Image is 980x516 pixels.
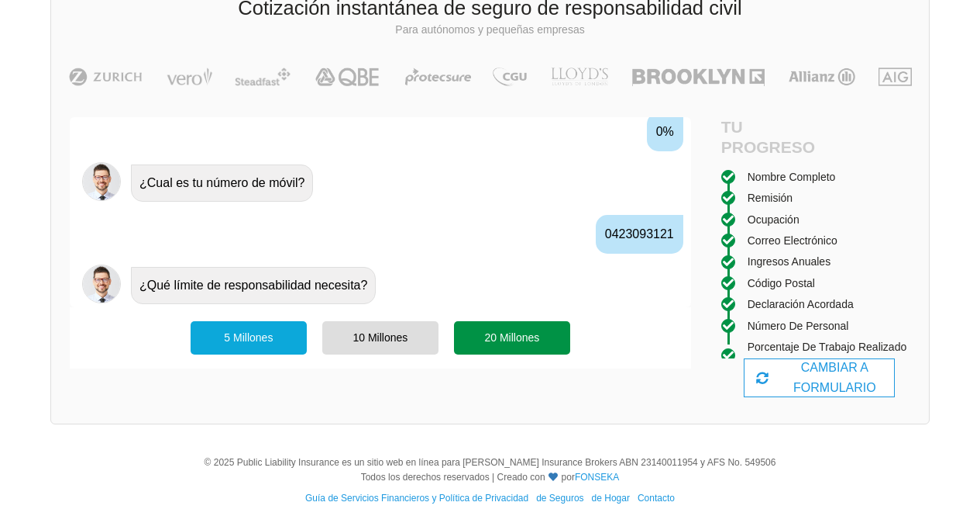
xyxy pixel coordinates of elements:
font: 20 millones [484,331,539,344]
font: 10 millones [352,331,407,344]
img: LLOYD's | Seguro de responsabilidad civil [542,68,617,86]
font: Nombre completo [748,171,836,183]
img: Brooklyn | Seguro de responsabilidad civil [626,68,771,86]
font: © 2025 Public Liability Insurance es un sitio web en línea para [PERSON_NAME] Insurance Brokers A... [205,457,776,468]
img: QBE | Seguro de responsabilidad civil [306,68,390,86]
font: 5 millones [224,331,273,344]
font: Ingresos anuales [748,255,830,268]
font: Declaración acordada [748,298,854,310]
font: Número de personal [748,320,849,332]
a: Guía de Servicios Financieros y Política de Privacidad [305,493,528,504]
font: ¿Qué límite de responsabilidad necesita? [139,279,367,292]
font: por [562,472,575,483]
img: Chatbot | PLI [82,162,121,201]
img: Vero | Seguro de responsabilidad civil [160,68,219,86]
font: 0% [656,125,674,138]
img: Protecsure | Seguro de responsabilidad civil [399,68,477,86]
font: 0423093121 [605,227,674,241]
font: ¿Cual es tu número de móvil? [139,176,304,189]
font: Porcentaje de trabajo realizado por subcontratistas [748,341,906,370]
font: CAMBIAR A FORMULARIO [793,361,876,394]
img: AIG | Seguro de responsabilidad civil [872,68,918,86]
img: Zúrich | Seguro de responsabilidad civil [62,68,150,86]
img: CGU | Seguro de Responsabilidad Civil [487,68,533,86]
font: Para autónomos y pequeñas empresas [395,23,584,36]
img: Allianz | Seguro de responsabilidad civil [781,68,863,86]
font: Todos los derechos reservados | Creado con [361,472,545,483]
font: Código postal [748,277,815,289]
a: Contacto [638,493,675,504]
img: Chatbot | PLI [82,265,121,303]
a: FONSEKA [575,472,619,483]
font: Remisión [748,192,793,204]
font: Tu progreso [721,118,815,155]
a: de Hogar [592,493,630,504]
font: Correo electrónico [748,234,837,247]
font: Ocupación [748,213,799,226]
img: Firme | Seguro de responsabilidad civil [229,68,297,86]
a: de Seguros [536,493,583,504]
